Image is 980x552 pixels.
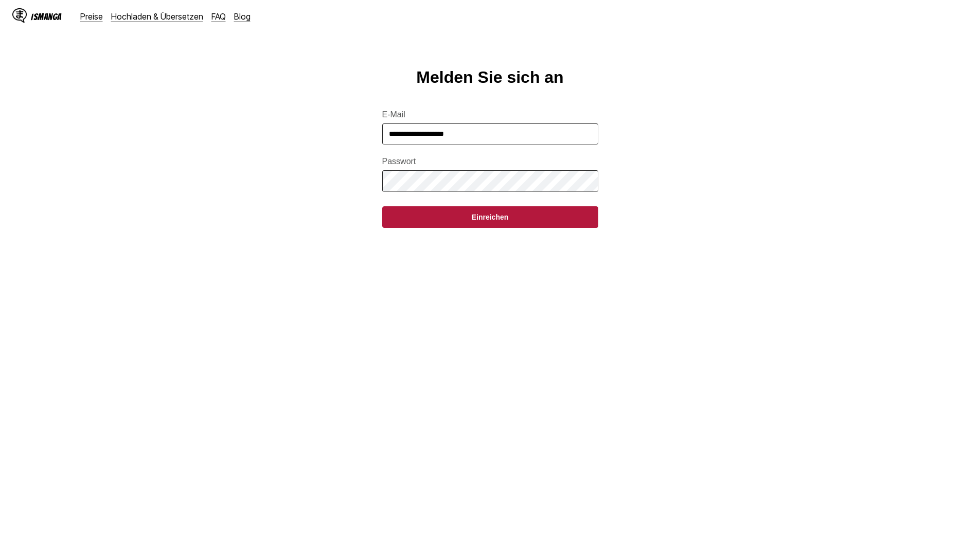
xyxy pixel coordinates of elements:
a: Preise [80,11,103,22]
img: IsManga Logo [12,8,27,23]
font: E-Mail [382,110,405,119]
button: Einreichen [382,206,598,228]
a: FAQ [211,11,226,22]
a: Hochladen & Übersetzen [111,11,203,22]
font: Einreichen [472,213,509,221]
font: Passwort [382,157,416,166]
a: IsManga LogoIsManga [12,8,80,25]
a: Blog [234,11,251,22]
font: IsManga [31,12,62,22]
font: Melden Sie sich an [416,68,563,86]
